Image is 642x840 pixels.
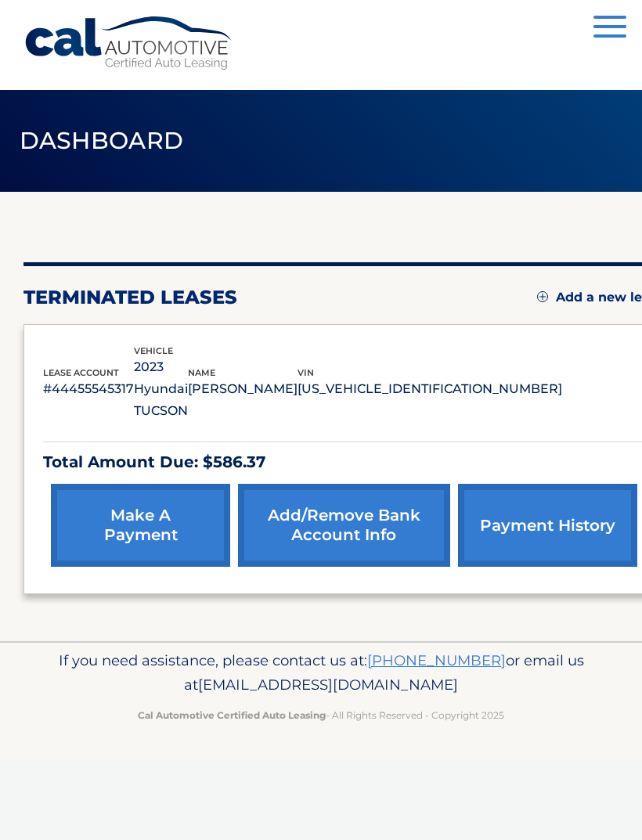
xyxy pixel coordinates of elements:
strong: Cal Automotive Certified Auto Leasing [138,709,326,721]
p: - All Rights Reserved - Copyright 2025 [23,707,619,723]
span: vehicle [134,345,173,356]
a: payment history [458,484,637,567]
span: Dashboard [20,126,184,155]
p: If you need assistance, please contact us at: or email us at [23,648,619,698]
h2: terminated leases [23,286,237,309]
p: #44455545317 [43,378,134,400]
span: [EMAIL_ADDRESS][DOMAIN_NAME] [198,676,458,694]
p: [US_VEHICLE_IDENTIFICATION_NUMBER] [298,378,562,400]
button: Menu [593,16,626,41]
p: 2023 Hyundai TUCSON [134,356,188,422]
span: lease account [43,367,119,378]
img: add.svg [537,291,548,302]
p: [PERSON_NAME] [188,378,298,400]
a: make a payment [51,484,230,567]
span: name [188,367,215,378]
span: vin [298,367,314,378]
a: [PHONE_NUMBER] [367,651,506,669]
a: Add/Remove bank account info [238,484,449,567]
a: Cal Automotive [23,16,235,71]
